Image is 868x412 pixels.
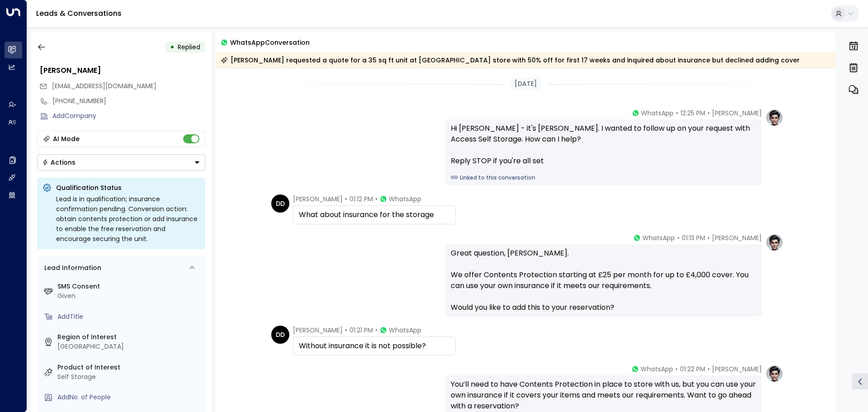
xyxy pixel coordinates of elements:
[675,365,678,374] span: •
[37,154,205,170] div: Button group with a nested menu
[712,233,762,242] span: [PERSON_NAME]
[677,233,679,242] span: •
[682,233,705,242] span: 01:13 PM
[40,65,205,76] div: [PERSON_NAME]
[451,379,756,412] div: You’ll need to have Contents Protection in place to store with us, but you can use your own insur...
[708,233,710,242] span: •
[451,174,756,182] a: Linked to this conversation
[641,365,673,374] span: WhatsApp
[41,263,101,273] div: Lead Information
[676,109,678,118] span: •
[271,326,289,344] div: DD
[451,248,756,313] div: Great question, [PERSON_NAME]. We offer Contents Protection starting at £25 per month for up to £...
[57,363,202,372] label: Product of Interest
[708,109,710,118] span: •
[375,326,377,335] span: •
[511,77,541,90] div: [DATE]
[56,194,200,244] div: Lead is in qualification; insurance confirmation pending. Conversion action: obtain contents prot...
[36,8,122,19] a: Leads & Conversations
[52,96,205,106] div: [PHONE_NUMBER]
[293,194,343,204] span: [PERSON_NAME]
[271,194,289,213] div: DD
[765,109,783,127] img: profile-logo.png
[712,109,762,118] span: [PERSON_NAME]
[680,109,705,118] span: 12:25 PM
[712,365,762,374] span: [PERSON_NAME]
[389,194,421,204] span: WhatsApp
[57,393,202,402] div: AddNo. of People
[349,326,373,335] span: 01:21 PM
[230,37,310,47] span: WhatsApp Conversation
[299,341,450,351] div: Without insurance it is not possible?
[52,81,156,90] span: [EMAIL_ADDRESS][DOMAIN_NAME]
[765,365,783,383] img: profile-logo.png
[221,56,800,65] div: [PERSON_NAME] requested a quote for a 35 sq ft unit at [GEOGRAPHIC_DATA] store with 50% off for f...
[641,109,674,118] span: WhatsApp
[56,183,200,192] p: Qualification Status
[299,209,450,220] div: What about insurance for the storage
[680,365,705,374] span: 01:22 PM
[349,194,373,204] span: 01:12 PM
[345,326,347,335] span: •
[57,342,202,351] div: [GEOGRAPHIC_DATA]
[57,372,202,382] div: Self Storage
[52,111,205,121] div: AddCompany
[293,326,343,335] span: [PERSON_NAME]
[708,365,710,374] span: •
[642,233,675,242] span: WhatsApp
[37,154,205,170] button: Actions
[57,282,202,291] label: SMS Consent
[57,291,202,301] div: Given
[42,158,75,166] div: Actions
[389,326,421,335] span: WhatsApp
[451,123,756,166] div: Hi [PERSON_NAME] - it's [PERSON_NAME]. I wanted to follow up on your request with Access Self Sto...
[52,81,156,91] span: danieldiaconu58@yahoo.com
[57,332,202,342] label: Region of Interest
[57,312,202,322] div: AddTitle
[345,194,347,204] span: •
[375,194,377,204] span: •
[178,43,200,52] span: Replied
[53,134,80,143] div: AI Mode
[170,39,175,55] div: •
[765,233,783,251] img: profile-logo.png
